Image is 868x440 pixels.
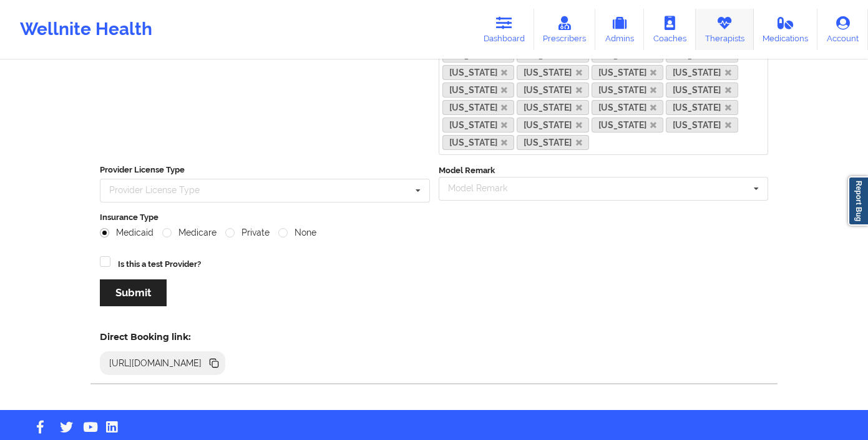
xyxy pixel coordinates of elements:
[439,164,495,177] label: Model Remark
[592,117,664,132] a: [US_STATE]
[517,117,589,132] a: [US_STATE]
[517,82,589,97] a: [US_STATE]
[517,65,589,80] a: [US_STATE]
[848,176,868,226] a: Report Bug
[666,100,738,115] a: [US_STATE]
[118,258,201,271] label: Is this a test Provider?
[592,65,664,80] a: [US_STATE]
[225,227,270,238] label: Private
[696,9,754,50] a: Therapists
[106,183,218,197] div: Provider License Type
[442,135,515,150] a: [US_STATE]
[666,82,738,97] a: [US_STATE]
[445,181,525,196] div: Model Remark
[100,164,430,176] label: Provider License Type
[442,65,515,80] a: [US_STATE]
[517,135,589,150] a: [US_STATE]
[534,9,596,50] a: Prescribers
[517,100,589,115] a: [US_STATE]
[100,227,154,238] label: Medicaid
[666,65,738,80] a: [US_STATE]
[592,82,664,97] a: [US_STATE]
[666,117,738,132] a: [US_STATE]
[592,100,664,115] a: [US_STATE]
[442,117,515,132] a: [US_STATE]
[474,9,534,50] a: Dashboard
[162,227,217,238] label: Medicare
[817,9,868,50] a: Account
[100,279,167,306] button: Submit
[595,9,644,50] a: Admins
[644,9,696,50] a: Coaches
[754,9,818,50] a: Medications
[104,357,207,369] div: [URL][DOMAIN_NAME]
[100,331,225,342] h5: Direct Booking link:
[100,211,768,224] label: Insurance Type
[278,227,316,238] label: None
[442,100,515,115] a: [US_STATE]
[442,82,515,97] a: [US_STATE]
